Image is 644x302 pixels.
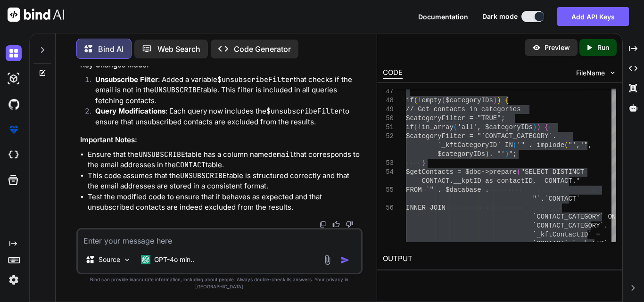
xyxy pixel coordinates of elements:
[6,122,22,138] img: premium
[383,123,394,132] div: 51
[533,195,580,203] span: "`.`CONTACT`
[517,141,564,149] span: '" . implode
[332,220,340,228] img: like
[438,150,485,158] span: $categoryIDs
[505,97,509,104] span: {
[406,123,414,131] span: if
[139,150,185,159] code: UNSUBSCRIBE
[6,45,22,61] img: darkChat
[176,160,206,170] code: CONTACT
[406,106,521,113] span: // Get contacts in categories
[340,255,350,265] img: icon
[533,123,537,131] span: )
[98,43,124,55] p: Bind AI
[88,171,361,192] li: This code assumes that the table is structured correctly and that the email addresses are stored ...
[88,192,361,213] li: Test the modified code to ensure that it behaves as expected and that unsubscribed contacts are i...
[123,256,131,264] img: Pick Models
[545,43,570,52] p: Preview
[414,123,418,131] span: (
[493,97,497,104] span: )
[414,97,418,104] span: (
[532,43,541,52] img: preview
[234,43,291,55] p: Code Generator
[406,114,505,122] span: $categoryFilter = "TRUE";
[422,177,580,185] span: CONTACT.__kptID as contactID, CONTACT.*
[272,150,294,159] code: email
[485,150,489,158] span: )
[88,106,361,127] li: : Each query now includes the to ensure that unsubscribed contacts are excluded from the results.
[597,43,609,52] p: Run
[383,96,394,105] div: 48
[477,186,489,194] span: e .
[564,141,568,149] span: (
[418,12,468,22] button: Documentation
[6,96,22,112] img: githubDark
[319,220,327,228] img: copy
[383,105,394,114] div: 49
[569,141,592,149] span: "','",
[406,204,446,212] span: INNER JOIN
[95,106,165,115] strong: Query Modifications
[517,168,520,176] span: (
[505,150,509,158] span: )
[383,204,394,212] div: 56
[422,159,426,167] span: }
[509,150,517,158] span: ";
[76,276,363,290] p: Bind can provide inaccurate information, including about people. Always double-check its answers....
[513,141,517,149] span: (
[457,123,533,131] span: 'all', $categoryIDs
[545,123,548,131] span: {
[217,75,294,84] code: $unsubscribeFilter
[157,43,200,55] p: Web Search
[383,186,394,195] div: 55
[557,7,629,26] button: Add API Keys
[6,71,22,87] img: darkAi-studio
[383,114,394,123] div: 50
[8,8,64,22] img: Bind AI
[383,168,394,177] div: 54
[88,149,361,171] li: Ensure that the table has a column named that corresponds to the email addresses in the table.
[154,85,201,95] code: UNSUBSCRIBE
[446,97,493,104] span: $categoryIDs
[154,255,194,264] p: GPT-4o min..
[406,168,517,176] span: $getContacts = $dbc->prepare
[609,69,617,77] img: chevron down
[346,220,353,228] img: dislike
[406,97,414,104] span: if
[418,97,441,104] span: !empty
[418,13,468,21] span: Documentation
[99,255,120,264] p: Source
[533,231,600,238] span: `_kftContactID` =
[322,254,333,265] img: attachment
[383,87,394,96] div: 47
[537,123,540,131] span: )
[377,248,622,270] h2: OUTPUT
[489,150,505,158] span: . "'
[406,132,556,140] span: $categoryFilter = "`CONTACT_CATEGORY`.
[95,75,158,84] strong: Unsubscribe Filter
[418,123,454,131] span: !in_array
[80,135,361,146] h3: Important Notes:
[438,141,513,149] span: `_kftCategoryID` IN
[576,68,605,78] span: FileName
[6,147,22,163] img: cloudideIcon
[6,272,22,288] img: settings
[497,97,501,104] span: )
[383,67,403,79] div: CODE
[454,123,457,131] span: (
[141,255,150,264] img: GPT-4o mini
[406,186,477,194] span: FROM `" . $databas
[533,240,608,247] span: `CONTACT`.`__kptID`
[442,97,446,104] span: (
[533,222,608,229] span: `CONTACT_CATEGORY`.
[266,106,343,116] code: $unsubscribeFilter
[521,168,584,176] span: "SELECT DISTINCT
[383,132,394,141] div: 52
[88,74,361,106] li: : Added a variable that checks if the email is not in the table. This filter is included in all q...
[482,12,518,21] span: Dark mode
[180,171,227,180] code: UNSUBSCRIBE
[533,213,616,220] span: `CONTACT_CATEGORY` ON
[383,159,394,168] div: 53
